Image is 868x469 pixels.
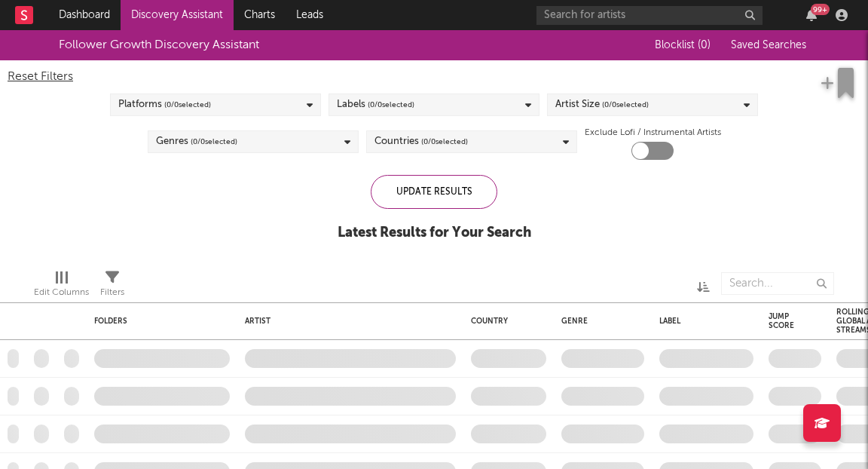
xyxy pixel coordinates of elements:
[337,96,414,114] div: Labels
[164,96,211,114] span: ( 0 / 0 selected)
[536,6,763,25] input: Search for artists
[585,124,721,142] label: Exclude Lofi / Instrumental Artists
[368,96,414,114] span: ( 0 / 0 selected)
[8,68,860,86] div: Reset Filters
[34,265,89,308] div: Edit Columns
[659,317,746,326] div: Label
[34,284,89,302] div: Edit Columns
[721,272,834,295] input: Search...
[338,224,531,242] div: Latest Results for Your Search
[561,317,637,326] div: Genre
[471,317,539,326] div: Country
[421,133,468,151] span: ( 0 / 0 selected)
[191,133,237,151] span: ( 0 / 0 selected)
[806,9,817,21] button: 99+
[698,40,711,51] span: ( 0 )
[371,175,497,209] div: Update Results
[655,40,711,51] span: Blocklist
[731,40,809,51] span: Saved Searches
[156,133,237,151] div: Genres
[245,317,448,326] div: Artist
[118,96,211,114] div: Platforms
[726,39,809,51] button: Saved Searches
[811,4,830,15] div: 99 +
[555,96,649,114] div: Artist Size
[94,317,207,326] div: Folders
[100,265,124,308] div: Filters
[100,284,124,302] div: Filters
[602,96,649,114] span: ( 0 / 0 selected)
[769,312,799,330] div: Jump Score
[374,133,468,151] div: Countries
[59,36,259,54] div: Follower Growth Discovery Assistant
